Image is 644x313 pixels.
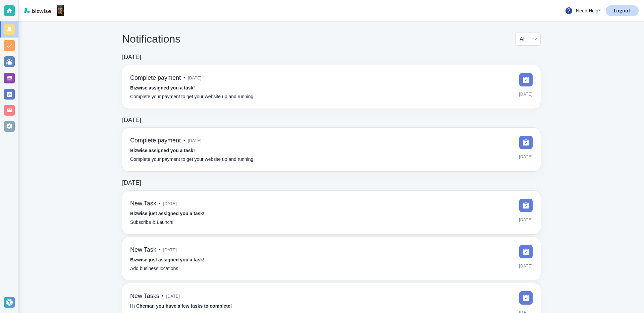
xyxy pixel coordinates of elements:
p: Subscribe & Launch! [130,219,173,226]
h6: New Task [130,246,156,254]
h6: [DATE] [122,117,141,124]
span: [DATE] [188,136,202,146]
a: Logout [606,5,639,16]
span: [DATE] [188,73,202,83]
p: • [159,246,161,254]
img: New Business [57,5,64,16]
a: Complete payment•[DATE]Bizwise assigned you a task!Complete your payment to get your website up a... [122,65,541,109]
span: [DATE] [519,261,533,271]
span: [DATE] [163,199,177,209]
img: DashboardSidebarTasks.svg [519,199,533,212]
span: [DATE] [519,152,533,162]
strong: Hi Chemar, you have a few tasks to complete! [130,303,232,309]
span: [DATE] [519,89,533,99]
a: Complete payment•[DATE]Bizwise assigned you a task!Complete your payment to get your website up a... [122,128,541,171]
img: bizwise [24,8,51,13]
p: Need Help? [565,7,600,15]
strong: Bizwise just assigned you a task! [130,257,205,262]
img: DashboardSidebarTasks.svg [519,291,533,305]
span: [DATE] [519,215,533,225]
p: • [183,137,185,144]
img: DashboardSidebarTasks.svg [519,245,533,258]
h6: Complete payment [130,137,181,144]
p: • [183,74,185,82]
h6: [DATE] [122,179,141,187]
span: [DATE] [163,245,177,255]
p: Complete your payment to get your website up and running. [130,93,255,101]
p: Complete your payment to get your website up and running. [130,156,255,163]
a: New Task•[DATE]Bizwise just assigned you a task!Subscribe & Launch![DATE] [122,191,541,234]
span: [DATE] [166,291,180,301]
h4: Notifications [122,33,180,45]
strong: Bizwise assigned you a task! [130,85,195,90]
div: All [520,33,536,45]
p: • [162,293,164,300]
p: Add business locations [130,265,178,272]
h6: Complete payment [130,74,181,82]
img: DashboardSidebarTasks.svg [519,136,533,149]
p: Logout [614,8,631,13]
h6: New Tasks [130,293,159,300]
p: • [159,200,161,207]
h6: [DATE] [122,54,141,61]
strong: Bizwise assigned you a task! [130,148,195,153]
strong: Bizwise just assigned you a task! [130,211,205,216]
a: New Task•[DATE]Bizwise just assigned you a task!Add business locations[DATE] [122,237,541,280]
img: DashboardSidebarTasks.svg [519,73,533,86]
h6: New Task [130,200,156,207]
